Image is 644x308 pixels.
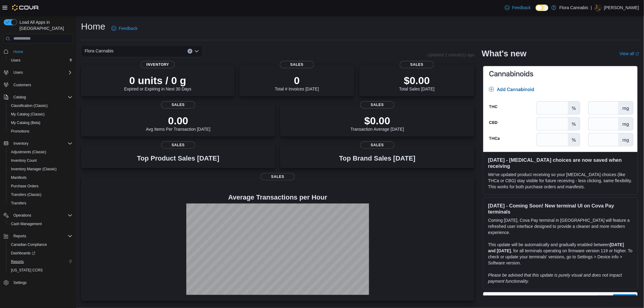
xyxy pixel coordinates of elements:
[137,155,219,162] h3: Top Product Sales [DATE]
[6,101,75,110] button: Classification (Classic)
[9,174,29,181] a: Manifests
[1,211,75,220] button: Operations
[9,57,72,64] span: Users
[399,74,435,87] p: $0.00
[9,102,72,109] span: Classification (Classic)
[9,182,41,190] a: Purchase Orders
[146,115,210,127] p: 0.00
[124,74,192,91] div: Expired or Expiring in Next 30 Days
[161,141,195,149] span: Sales
[594,4,602,11] div: Gavin Russell
[512,5,531,11] span: Feedback
[13,70,23,75] span: Users
[11,48,72,55] span: Home
[11,175,26,180] span: Manifests
[360,141,394,149] span: Sales
[9,157,39,164] a: Inventory Count
[6,148,75,156] button: Adjustments (Classic)
[6,56,75,65] button: Users
[1,93,75,101] button: Catalog
[1,139,75,148] button: Inventory
[11,58,20,63] span: Users
[13,234,26,239] span: Reports
[1,68,75,77] button: Users
[1,47,75,56] button: Home
[11,268,43,273] span: [US_STATE] CCRS
[11,69,25,76] button: Users
[119,25,137,31] span: Feedback
[6,173,75,182] button: Manifests
[9,191,44,198] a: Transfers (Classic)
[6,190,75,199] button: Transfers (Classic)
[6,257,75,266] button: Reports
[11,158,37,163] span: Inventory Count
[1,232,75,240] button: Reports
[11,69,72,76] span: Users
[9,267,72,274] span: Washington CCRS
[11,251,35,256] span: Dashboards
[6,119,75,127] button: My Catalog (Beta)
[11,140,31,147] button: Inventory
[482,49,526,58] h2: What's new
[6,182,75,190] button: Purchase Orders
[428,52,474,57] p: Updated 1 minute(s) ago
[604,4,639,11] p: [PERSON_NAME]
[6,249,75,257] a: Dashboards
[11,167,57,172] span: Inventory Manager (Classic)
[11,232,29,240] button: Reports
[11,221,42,226] span: Cash Management
[488,157,633,169] h3: [DATE] - [MEDICAL_DATA] choices are now saved when receiving
[12,5,39,11] img: Cova
[11,112,45,117] span: My Catalog (Classic)
[9,128,32,135] a: Promotions
[261,173,295,180] span: Sales
[9,165,72,173] span: Inventory Manager (Classic)
[591,4,592,11] p: |
[9,258,26,265] a: Reports
[399,74,435,91] div: Total Sales [DATE]
[9,165,59,173] a: Inventory Manager (Classic)
[11,279,72,286] span: Settings
[194,49,199,54] button: Open list of options
[11,201,26,206] span: Transfers
[559,4,588,11] p: Flora Cannabis
[6,165,75,173] button: Inventory Manager (Classic)
[11,259,24,264] span: Reports
[86,194,470,201] h4: Average Transactions per Hour
[9,119,43,126] a: My Catalog (Beta)
[488,203,633,215] h3: [DATE] - Coming Soon! New terminal UI on Cova Pay terminals
[81,20,105,33] h1: Home
[9,267,45,274] a: [US_STATE] CCRS
[9,111,47,118] a: My Catalog (Classic)
[9,111,72,118] span: My Catalog (Classic)
[11,140,72,147] span: Inventory
[6,266,75,274] button: [US_STATE] CCRS
[11,232,72,240] span: Reports
[11,184,39,189] span: Purchase Orders
[11,279,29,286] a: Settings
[488,217,633,235] p: Coming [DATE], Cova Pay terminal in [GEOGRAPHIC_DATA] will feature a refreshed user interface des...
[11,242,47,247] span: Canadian Compliance
[6,156,75,165] button: Inventory Count
[161,101,195,108] span: Sales
[4,45,72,303] nav: Complex example
[9,191,72,198] span: Transfers (Classic)
[9,220,44,228] a: Cash Management
[9,220,72,228] span: Cash Management
[11,150,46,154] span: Adjustments (Classic)
[13,280,26,285] span: Settings
[13,49,23,54] span: Home
[9,241,72,248] span: Canadian Compliance
[11,192,41,197] span: Transfers (Classic)
[109,22,140,34] a: Feedback
[6,199,75,207] button: Transfers
[11,120,40,125] span: My Catalog (Beta)
[11,103,48,108] span: Classification (Classic)
[11,94,72,101] span: Catalog
[9,102,50,109] a: Classification (Classic)
[536,5,548,11] input: Dark Mode
[13,83,31,87] span: Customers
[9,57,23,64] a: Users
[9,148,72,156] span: Adjustments (Classic)
[13,141,28,146] span: Inventory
